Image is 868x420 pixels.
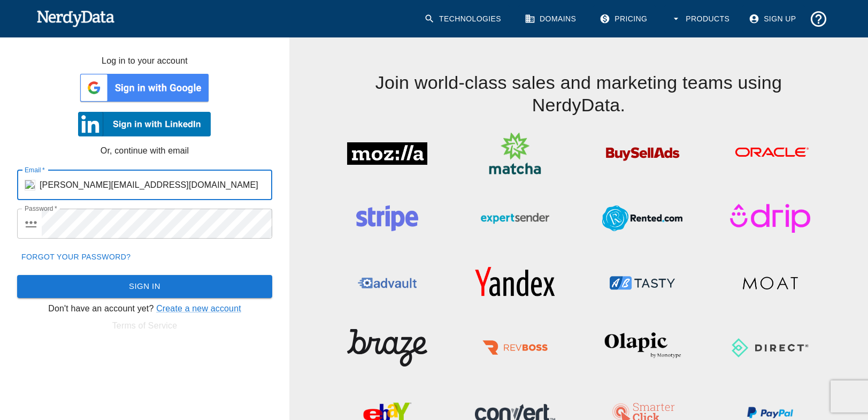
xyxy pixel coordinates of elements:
a: Domains [518,5,585,33]
a: Pricing [593,5,656,33]
button: Sign In [17,275,272,297]
button: Support and Documentation [805,5,832,33]
a: Forgot your password? [17,247,135,267]
a: Terms of Service [112,321,178,330]
img: ExpertSender [475,194,555,242]
img: Advault [347,259,427,307]
img: Olapic [602,324,682,372]
img: Drip [730,194,810,242]
a: Create a new account [156,304,241,313]
img: Braze [347,324,427,372]
img: Mozilla [347,129,427,178]
img: BuySellAds [602,129,682,178]
img: NerdyData.com [36,7,115,29]
img: Moat [730,259,810,307]
img: Matcha [475,129,555,178]
img: Yandex [475,259,555,307]
h4: Join world-class sales and marketing teams using NerdyData. [324,37,834,117]
img: Oracle [730,129,810,178]
img: RevBoss [475,324,555,372]
a: Sign Up [742,5,804,33]
label: Email [25,165,45,174]
a: Technologies [418,5,510,33]
img: Stripe [347,194,427,242]
img: ABTasty [602,259,682,307]
img: Rented [602,194,682,242]
img: our-hometown.com icon [25,180,35,190]
button: Products [664,5,738,33]
label: Password [25,204,57,213]
img: Direct [730,324,810,372]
